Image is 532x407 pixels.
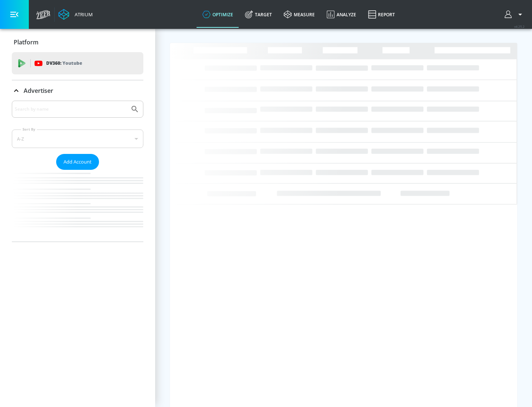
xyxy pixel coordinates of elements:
[239,1,278,28] a: Target
[12,170,143,242] nav: list of Advertiser
[14,38,38,46] p: Platform
[197,1,239,28] a: optimize
[58,9,93,20] a: Atrium
[64,158,92,166] span: Add Account
[12,32,143,53] div: Platform
[12,101,143,242] div: Advertiser
[24,87,53,95] p: Advertiser
[21,127,37,132] label: Sort By
[12,129,143,148] div: A-Z
[514,24,525,28] span: v 4.25.2
[15,104,127,114] input: Search by name
[362,1,401,28] a: Report
[12,52,143,74] div: DV360: Youtube
[72,11,93,18] div: Atrium
[278,1,321,28] a: measure
[46,59,82,67] p: DV360:
[12,80,143,101] div: Advertiser
[321,1,362,28] a: Analyze
[62,59,82,67] p: Youtube
[56,154,99,170] button: Add Account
